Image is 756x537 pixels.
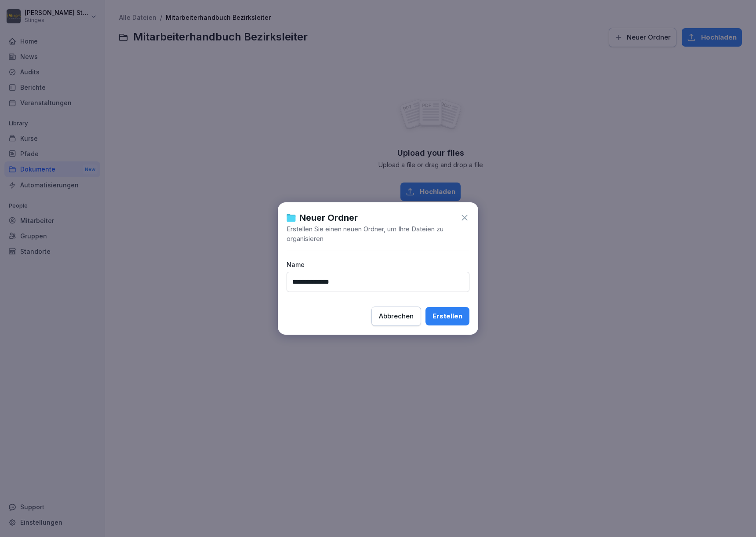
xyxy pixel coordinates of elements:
[433,311,462,321] div: Erstellen
[287,224,469,244] p: Erstellen Sie einen neuen Ordner, um Ihre Dateien zu organisieren
[371,307,421,326] button: Abbrechen
[287,260,469,269] p: Name
[299,211,358,224] h1: Neuer Ordner
[379,311,414,321] div: Abbrechen
[425,307,469,325] button: Erstellen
